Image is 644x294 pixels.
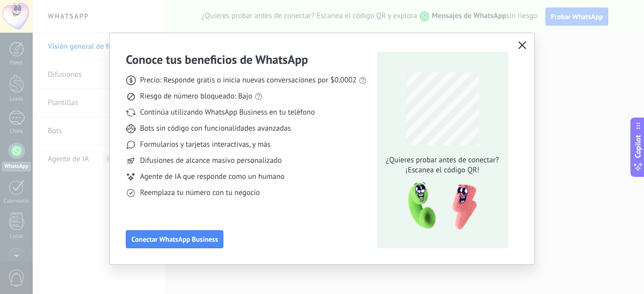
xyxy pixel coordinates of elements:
span: ¿Quieres probar antes de conectar? [383,155,502,165]
span: Formularios y tarjetas interactivas, y más [140,140,270,150]
span: Conectar WhatsApp Business [131,236,218,243]
span: Continúa utilizando WhatsApp Business en tu teléfono [140,108,314,118]
img: qr-pic-1x.png [399,179,479,233]
span: Riesgo de número bloqueado: Bajo [140,91,252,102]
span: ¡Escanea el código QR! [383,165,502,175]
span: Copilot [633,135,643,158]
span: Bots sin código con funcionalidades avanzadas [140,124,291,134]
button: Conectar WhatsApp Business [126,230,223,248]
span: Precio: Responde gratis o inicia nuevas conversaciones por $0.0002 [140,75,357,85]
h3: Conoce tus beneficios de WhatsApp [126,52,308,67]
span: Difusiones de alcance masivo personalizado [140,156,282,166]
span: Agente de IA que responde como un humano [140,172,284,182]
span: Reemplaza tu número con tu negocio [140,188,260,198]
